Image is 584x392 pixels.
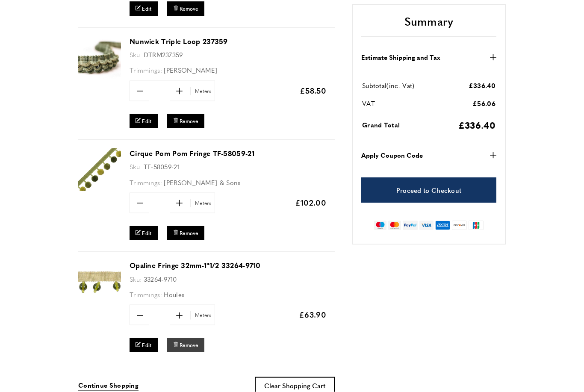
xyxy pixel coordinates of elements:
[130,65,162,74] span: Trimmings:
[469,221,484,230] img: jcb
[130,36,228,46] a: Nunwick Triple Loop 237359
[144,274,177,283] span: 33264-9710
[403,221,418,230] img: paypal
[167,114,204,128] button: Remove Nunwick Triple Loop 237359
[167,338,204,352] button: Remove Opaline Fringe 32mm-1"1/2 33264-9710
[78,380,139,389] span: Continue Shopping
[130,338,158,352] a: Edit Opaline Fringe 32mm-1"1/2 33264-9710
[130,162,142,171] span: Sku:
[142,5,151,12] span: Edit
[362,99,375,108] span: VAT
[361,150,496,161] button: Apply Coupon Code
[361,52,496,62] button: Estimate Shipping and Tax
[190,199,214,207] span: Meters
[130,260,261,270] a: Opaline Fringe 32mm-1"1/2 33264-9710
[300,85,326,96] span: £58.50
[78,73,121,80] a: Nunwick Triple Loop 237359
[361,14,496,37] h2: Summary
[130,290,162,299] span: Trimmings:
[142,342,151,349] span: Edit
[164,178,240,187] span: [PERSON_NAME] & Sons
[130,226,158,240] a: Edit Cirque Pom Pom Fringe TF-58059-21
[130,178,162,187] span: Trimmings:
[78,380,139,391] a: Continue Shopping
[472,99,496,108] span: £56.06
[144,50,183,59] span: DTRM237359
[164,65,217,74] span: [PERSON_NAME]
[435,221,450,230] img: american-express
[180,118,198,125] span: Remove
[361,150,423,161] strong: Apply Coupon Code
[164,290,184,299] span: Houles
[142,230,151,237] span: Edit
[130,114,158,128] a: Edit Nunwick Triple Loop 237359
[388,221,401,230] img: mastercard
[190,87,214,95] span: Meters
[144,162,180,171] span: TF-58059-21
[78,148,121,191] img: Cirque Pom Pom Fringe TF-58059-21
[130,2,158,16] a: Edit Sophie Beaded Fringe TF-60665-12
[78,185,121,192] a: Cirque Pom Pom Fringe TF-58059-21
[374,221,386,230] img: maestro
[361,52,440,62] strong: Estimate Shipping and Tax
[452,221,467,230] img: discover
[167,2,204,16] button: Remove Sophie Beaded Fringe TF-60665-12
[469,81,496,90] span: £336.40
[167,226,204,240] button: Remove Cirque Pom Pom Fringe TF-58059-21
[190,311,214,319] span: Meters
[78,260,121,303] img: Opaline Fringe 32mm-1"1/2 33264-9710
[362,121,400,130] span: Grand Total
[458,118,496,131] span: £336.40
[299,309,326,320] span: £63.90
[180,5,198,12] span: Remove
[180,230,198,237] span: Remove
[264,381,325,390] span: Clear Shopping Cart
[130,50,142,59] span: Sku:
[295,197,326,208] span: £102.00
[130,148,254,158] a: Cirque Pom Pom Fringe TF-58059-21
[180,342,198,349] span: Remove
[419,221,434,230] img: visa
[362,81,386,90] span: Subtotal
[386,81,414,90] span: (inc. Vat)
[142,118,151,125] span: Edit
[130,274,142,283] span: Sku:
[78,297,121,304] a: Opaline Fringe 32mm-1"1/2 33264-9710
[78,36,121,79] img: Nunwick Triple Loop 237359
[361,178,496,203] a: Proceed to Checkout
